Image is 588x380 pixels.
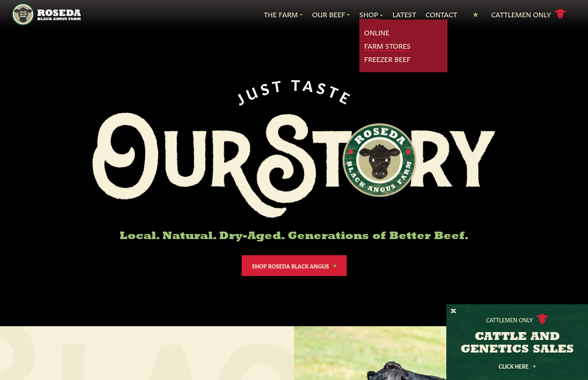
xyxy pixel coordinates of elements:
[392,9,416,20] a: Latest
[302,76,318,93] span: A
[315,78,331,96] span: S
[92,230,496,243] h6: Local. Natural. Dry-Aged. Generations of Better Beef.
[482,364,553,369] a: Click Here
[364,54,410,64] a: Freezer Beef
[425,9,457,20] a: Contact
[232,88,249,106] span: J
[327,82,344,101] span: T
[264,9,303,20] a: The Farm
[338,87,355,106] span: E
[451,307,456,316] button: X
[364,27,389,38] a: Online
[312,9,350,20] a: Our Beef
[258,78,274,96] span: S
[271,76,285,93] span: T
[456,331,578,356] h3: CATTLE AND GENETICS SALES
[364,41,410,51] a: Farm Stores
[359,9,383,20] a: Shop
[291,75,303,91] span: T
[231,75,357,106] div: JUST TASTE
[92,113,496,218] img: Roseda Black Aangus Farm
[243,81,262,101] span: U
[242,255,347,276] a: Shop Roseda Black Angus
[12,3,81,26] img: https://roseda.com/wp-content/uploads/2021/05/roseda-25-header.png
[536,314,549,325] img: cattle-icon.svg
[491,7,567,21] a: Cattlemen Only
[486,316,533,323] p: Cattlemen Only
